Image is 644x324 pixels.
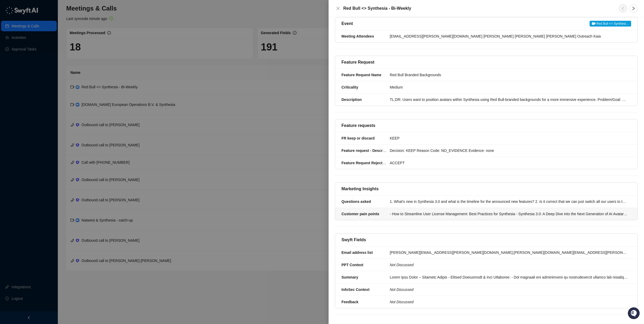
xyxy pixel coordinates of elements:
div: We're available if you need us! [18,53,67,57]
i: Not Discussed [390,263,413,267]
iframe: Open customer support [627,307,641,321]
a: 📶Status [22,71,43,81]
div: 📶 [24,74,28,78]
img: Swyft AI [5,5,16,16]
span: Red Bull <> Synthesi… [590,21,631,27]
button: Start new chat [89,49,96,55]
span: Pylon [52,86,64,90]
a: Powered byPylon [37,86,64,90]
a: 📚Docs [3,71,22,81]
i: Not Discussed [390,300,413,304]
a: Red Bull <> Synthesi… [590,20,631,27]
strong: InfoSec Context [341,287,370,292]
strong: FR keep or discard [341,136,375,140]
div: KEEP [390,135,628,141]
strong: Customer pain points [341,212,379,216]
div: Red Bull Branded Backgrounds [390,72,628,78]
div: - How to Streamline User License Management: Best Practices for Synthesia - Synthesia 3.0: A Deep... [390,211,628,217]
div: ACCEPT [390,160,628,166]
span: right [631,6,636,11]
div: [PERSON_NAME][EMAIL_ADDRESS][PERSON_NAME][DOMAIN_NAME];[PERSON_NAME][DOMAIN_NAME][EMAIL_ADDRESS][... [390,250,628,255]
strong: Summary [341,275,358,279]
strong: PPT Context [341,263,363,267]
div: 📚 [5,74,9,78]
div: Medium [390,84,628,90]
span: close [336,6,340,11]
div: TL;DR: Users want to position avatars within Synthesia using Red Bull-branded backgrounds for a m... [390,97,628,102]
h5: Swyft Fields [341,237,366,243]
div: 1. What's new in Synthesia 3.0 and what is the timeline for the announced new features? 2. Is it ... [390,199,628,204]
strong: Feature Request Rejection status [341,161,400,165]
strong: Criticality [341,85,358,89]
div: Decision: KEEP Reason Code: NO_EVIDENCE Evidence: none [390,148,628,153]
div: [EMAIL_ADDRESS][PERSON_NAME][DOMAIN_NAME] [PERSON_NAME] [PERSON_NAME] [PERSON_NAME] Outreach Kaia [390,33,628,39]
strong: Questions asked [341,199,371,204]
div: Start new chat [18,48,86,53]
h5: Red Bull <> Synthesia - Bi-Weekly [343,5,612,12]
div: Lorem Ipsu Dolor – Sitametc Adipis - Elitsed Doeiusmodt & Inci Utlaboree: - Dol magnaali eni admi... [390,274,628,280]
h5: Marketing Insights [341,186,379,192]
strong: Feature Request Name [341,73,381,77]
span: Docs [11,74,19,79]
i: Not Discussed [390,287,413,292]
strong: Meeting Attendees [341,34,374,38]
button: Close [335,5,341,12]
img: 5124521997842_fc6d7dfcefe973c2e489_88.png [5,48,15,57]
strong: Feature request - Description [341,148,393,153]
h5: Feature Request [341,59,374,65]
strong: Email address list [341,250,373,255]
h5: Feature requests [341,122,375,129]
p: Welcome 👋 [5,21,96,29]
span: Status [29,74,40,79]
strong: Feedback [341,300,359,304]
h5: Event [341,20,353,27]
strong: Description [341,97,362,102]
h2: How can we help? [5,29,96,38]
